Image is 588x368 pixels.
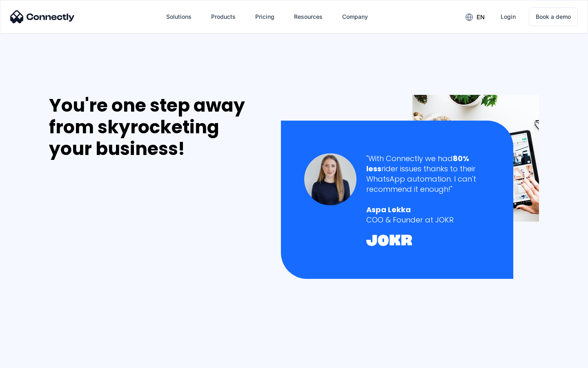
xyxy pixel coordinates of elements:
[166,11,192,22] div: Solutions
[8,354,49,365] aside: Language selected: English
[211,11,236,22] div: Products
[366,153,490,195] div: "With Connectly we had rider issues thanks to their WhatsApp automation. I can't recommend it eno...
[336,7,374,27] div: Company
[494,7,522,27] a: Login
[366,215,490,225] div: COO & Founder at JOKR
[16,354,49,365] ul: Language list
[255,11,274,22] div: Pricing
[366,204,411,215] strong: Aspa Lekka
[49,95,264,159] div: You're one step away from skyrocketing your business!
[366,153,469,174] strong: 80% less
[501,11,516,22] div: Login
[342,11,368,22] div: Company
[10,10,75,23] img: Connectly Logo
[459,11,491,23] div: en
[49,169,171,357] iframe: Form 0
[287,7,329,27] div: Resources
[205,7,242,27] div: Products
[294,11,323,22] div: Resources
[529,7,578,26] a: Book a demo
[249,7,281,27] a: Pricing
[160,7,198,27] div: Solutions
[477,11,485,23] div: en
